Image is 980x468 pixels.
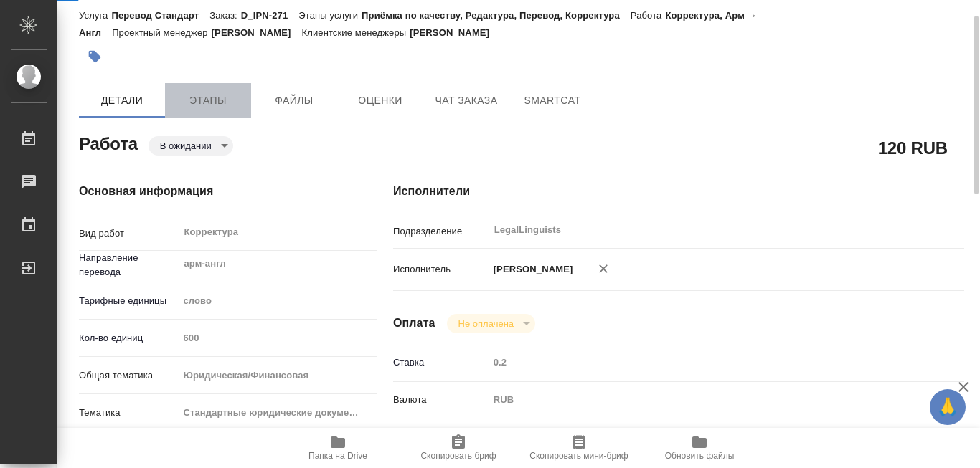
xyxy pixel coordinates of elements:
div: В ожидании [149,136,233,156]
div: RUB [489,388,917,412]
h2: Работа [79,130,138,156]
p: Клиентские менеджеры [302,27,410,38]
p: Исполнитель [393,262,489,277]
p: Заказ: [209,10,240,21]
input: Пустое поле [178,328,377,348]
div: Юридическая/Финансовая [178,363,377,388]
h4: Исполнители [393,183,964,200]
span: Скопировать мини-бриф [529,451,628,461]
p: Работа [631,10,666,21]
p: Валюта [393,393,489,407]
span: 🙏 [936,392,960,422]
p: Услуга [79,10,111,21]
div: Стандартные юридические документы, договоры, уставы [178,401,377,425]
p: Тарифные единицы [79,294,178,308]
p: Общая тематика [79,368,178,383]
span: SmartCat [518,92,587,110]
p: Подразделение [393,224,489,239]
button: В ожидании [156,140,216,152]
p: Вид работ [79,226,178,241]
span: Оценки [346,92,415,110]
p: Ставка [393,355,489,370]
p: [PERSON_NAME] [489,262,573,277]
p: Тематика [79,406,178,420]
h4: Оплата [393,315,435,332]
span: Папка на Drive [308,451,367,461]
p: [PERSON_NAME] [212,27,302,38]
button: Добавить тэг [79,41,110,72]
button: 🙏 [930,389,966,425]
p: Направление перевода [79,251,178,280]
h4: Основная информация [79,183,336,200]
span: Детали [88,92,156,110]
span: Скопировать бриф [420,451,496,461]
span: Файлы [260,92,329,110]
p: Кол-во единиц [79,331,178,345]
div: В ожидании [447,314,535,333]
h2: 120 RUB [878,135,948,160]
button: Скопировать мини-бриф [519,428,639,468]
p: Этапы услуги [298,10,362,21]
span: Чат заказа [432,92,501,110]
div: слово [178,289,377,313]
p: Проектный менеджер [112,27,211,38]
p: Приёмка по качеству, Редактура, Перевод, Корректура [362,10,631,21]
button: Скопировать бриф [398,428,519,468]
button: Папка на Drive [278,428,398,468]
button: Обновить файлы [639,428,760,468]
input: Пустое поле [489,352,917,373]
p: [PERSON_NAME] [410,27,500,38]
p: Перевод Стандарт [111,10,209,21]
span: Этапы [174,92,242,110]
span: Обновить файлы [665,451,735,461]
button: Удалить исполнителя [588,253,619,285]
p: D_IPN-271 [241,10,299,21]
button: Не оплачена [454,317,518,330]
